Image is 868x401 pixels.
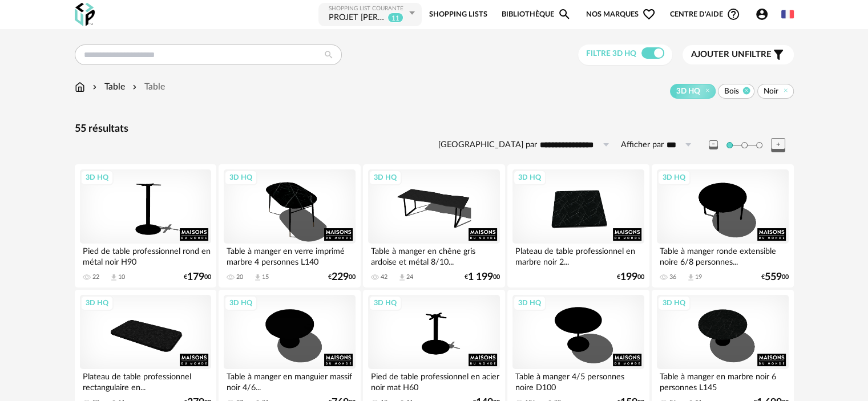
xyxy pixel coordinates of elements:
[724,86,739,96] span: Bois
[670,7,740,21] span: Centre d'aideHelp Circle Outline icon
[75,80,85,94] img: svg+xml;base64,PHN2ZyB3aWR0aD0iMTYiIGhlaWdodD0iMTciIHZpZXdCb3g9IjAgMCAxNiAxNyIgZmlsbD0ibm9uZSIgeG...
[465,273,500,281] div: € 00
[652,164,793,287] a: 3D HQ Table à manger ronde extensible noire 6/8 personnes... 36 Download icon 19 €55900
[80,170,114,185] div: 3D HQ
[669,273,676,281] div: 36
[80,244,211,266] div: Pied de table professionnel rond en métal noir H90
[513,170,546,185] div: 3D HQ
[224,295,257,310] div: 3D HQ
[765,273,782,281] span: 559
[687,273,695,282] span: Download icon
[657,369,788,392] div: Table à manger en marbre noir 6 personnes L145
[236,273,243,281] div: 20
[369,295,402,310] div: 3D HQ
[80,295,114,310] div: 3D HQ
[110,273,118,282] span: Download icon
[363,164,504,287] a: 3D HQ Table à manger en chêne gris ardoise et métal 8/10... 42 Download icon 24 €1 19900
[642,7,656,21] span: Heart Outline icon
[764,86,778,96] span: Noir
[381,273,387,281] div: 42
[620,273,637,281] span: 199
[184,273,211,281] div: € 00
[429,2,487,27] a: Shopping Lists
[691,49,772,60] span: filtre
[657,295,691,310] div: 3D HQ
[406,273,413,281] div: 24
[75,3,95,26] img: OXP
[75,123,794,136] div: 55 résultats
[657,244,788,266] div: Table à manger ronde extensible noire 6/8 personnes...
[781,8,794,21] img: fr
[369,170,402,185] div: 3D HQ
[683,45,794,64] button: Ajouter unfiltre Filter icon
[617,273,644,281] div: € 00
[253,273,262,282] span: Download icon
[513,295,546,310] div: 3D HQ
[90,80,99,94] img: svg+xml;base64,PHN2ZyB3aWR0aD0iMTYiIGhlaWdodD0iMTYiIHZpZXdCb3g9IjAgMCAxNiAxNiIgZmlsbD0ibm9uZSIgeG...
[755,7,769,21] span: Account Circle icon
[387,13,403,23] sup: 11
[118,273,125,281] div: 10
[468,273,493,281] span: 1 199
[368,244,499,266] div: Table à manger en chêne gris ardoise et métal 8/10...
[224,369,355,392] div: Table à manger en manguier massif noir 4/6...
[262,273,269,281] div: 15
[676,86,700,96] span: 3D HQ
[621,140,664,151] label: Afficher par
[695,273,702,281] div: 19
[224,244,355,266] div: Table à manger en verre imprimé marbre 4 personnes L140
[507,164,649,287] a: 3D HQ Plateau de table professionnel en marbre noir 2... €19900
[438,140,537,151] label: [GEOGRAPHIC_DATA] par
[329,13,385,24] div: PROJET MARIE ANTOINETTE
[398,273,406,282] span: Download icon
[332,273,349,281] span: 229
[219,164,360,287] a: 3D HQ Table à manger en verre imprimé marbre 4 personnes L140 20 Download icon 15 €22900
[586,50,636,58] span: Filtre 3D HQ
[558,7,571,21] span: Magnify icon
[80,369,211,392] div: Plateau de table professionnel rectangulaire en...
[90,80,125,94] div: Table
[726,7,740,21] span: Help Circle Outline icon
[329,5,406,13] div: Shopping List courante
[755,7,774,21] span: Account Circle icon
[75,164,216,287] a: 3D HQ Pied de table professionnel rond en métal noir H90 22 Download icon 10 €17900
[328,273,356,281] div: € 00
[224,170,257,185] div: 3D HQ
[586,2,656,27] span: Nos marques
[92,273,99,281] div: 22
[772,48,785,62] span: Filter icon
[502,2,571,27] a: BibliothèqueMagnify icon
[761,273,789,281] div: € 00
[187,273,204,281] span: 179
[512,369,644,392] div: Table à manger 4/5 personnes noire D100
[691,50,745,59] span: Ajouter un
[512,244,644,266] div: Plateau de table professionnel en marbre noir 2...
[657,170,691,185] div: 3D HQ
[368,369,499,392] div: Pied de table professionnel en acier noir mat H60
